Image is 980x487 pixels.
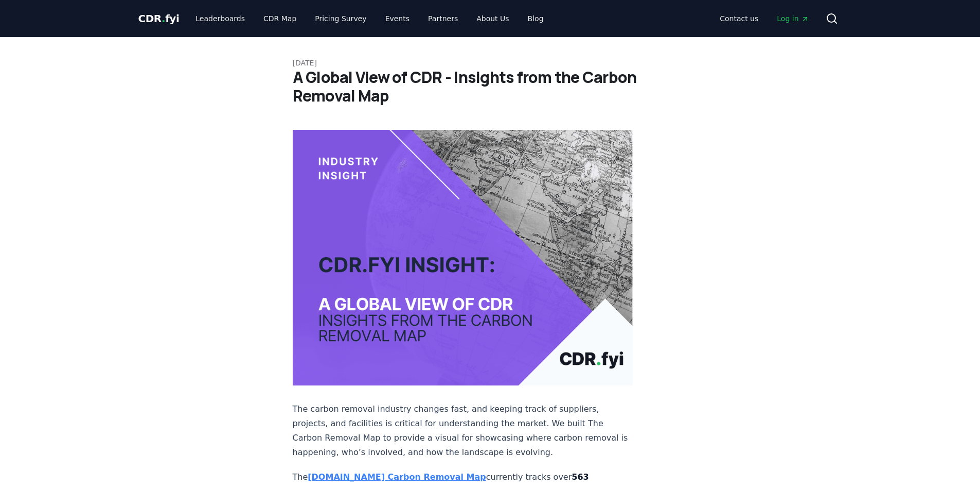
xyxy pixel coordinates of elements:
[307,9,375,28] a: Pricing Survey
[293,130,633,385] img: blog post image
[187,9,253,28] a: Leaderboards
[420,9,466,28] a: Partners
[293,402,633,460] p: The carbon removal industry changes fast, and keeping track of suppliers, projects, and facilitie...
[187,9,551,28] nav: Main
[711,9,817,28] nav: Main
[308,472,486,482] a: [DOMAIN_NAME] Carbon Removal Map
[162,12,165,25] span: .
[377,9,418,28] a: Events
[520,9,552,28] a: Blog
[293,68,688,105] h1: A Global View of CDR - Insights from the Carbon Removal Map
[468,9,517,28] a: About Us
[138,12,180,25] span: CDR fyi
[255,9,305,28] a: CDR Map
[293,58,688,68] p: [DATE]
[769,9,817,28] a: Log in
[711,9,767,28] a: Contact us
[777,13,809,24] span: Log in
[138,11,180,26] a: CDR.fyi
